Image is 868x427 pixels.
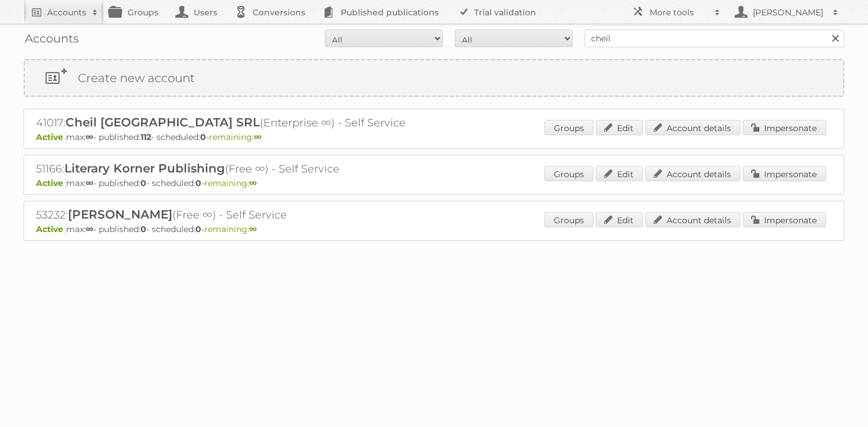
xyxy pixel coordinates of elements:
[200,132,206,142] strong: 0
[195,224,201,234] strong: 0
[86,178,93,188] strong: ∞
[36,115,449,131] h2: 41017: (Enterprise ∞) - Self Service
[195,178,201,188] strong: 0
[66,115,260,129] span: Cheil [GEOGRAPHIC_DATA] SRL
[249,224,257,234] strong: ∞
[645,120,740,135] a: Account details
[596,166,643,181] a: Edit
[36,132,66,142] span: Active
[68,207,172,221] span: [PERSON_NAME]
[36,178,66,188] span: Active
[204,224,257,234] span: remaining:
[86,224,93,234] strong: ∞
[47,6,86,18] h2: Accounts
[743,212,826,227] a: Impersonate
[36,161,449,177] h2: 51166: (Free ∞) - Self Service
[544,120,593,135] a: Groups
[36,224,66,234] span: Active
[750,6,827,18] h2: [PERSON_NAME]
[544,212,593,227] a: Groups
[249,178,257,188] strong: ∞
[743,120,826,135] a: Impersonate
[64,161,225,175] span: Literary Korner Publishing
[141,178,146,188] strong: 0
[254,132,262,142] strong: ∞
[204,178,257,188] span: remaining:
[650,6,709,18] h2: More tools
[36,224,832,234] p: max: - published: - scheduled: -
[86,132,93,142] strong: ∞
[743,166,826,181] a: Impersonate
[36,178,832,188] p: max: - published: - scheduled: -
[141,224,146,234] strong: 0
[36,207,449,223] h2: 53232: (Free ∞) - Self Service
[596,212,643,227] a: Edit
[209,132,262,142] span: remaining:
[645,166,740,181] a: Account details
[645,212,740,227] a: Account details
[596,120,643,135] a: Edit
[25,60,843,96] a: Create new account
[141,132,151,142] strong: 112
[544,166,593,181] a: Groups
[36,132,832,142] p: max: - published: - scheduled: -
